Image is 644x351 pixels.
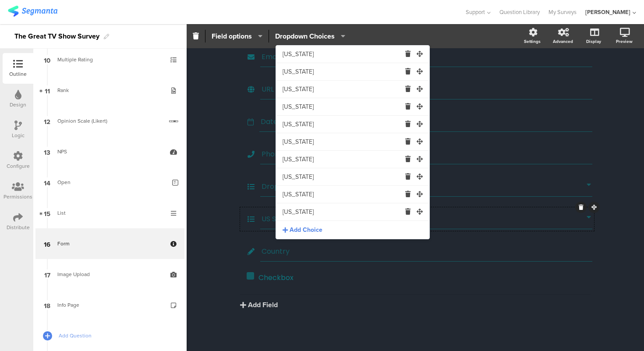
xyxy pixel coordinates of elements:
input: Type a choice... [283,81,401,98]
a: 11 Rank [35,75,184,106]
div: Settings [524,38,541,45]
img: segmanta logo [8,6,57,17]
input: Type a choice... [283,63,401,81]
a: 18 Info Page [35,290,184,320]
div: Logic [12,131,25,139]
input: Type a choice... [283,186,401,203]
span: Add Choice [290,226,322,234]
span: 11 [45,85,50,95]
div: Permissions [4,193,32,201]
span: 14 [44,177,50,187]
span: 10 [44,55,50,64]
a: 15 List [35,198,184,228]
span: 17 [44,269,50,279]
div: Advanced [553,38,573,45]
input: Type field title... [262,213,587,224]
div: Rank [57,86,162,95]
div: Distribute [7,223,30,231]
input: Type field title... [262,149,591,160]
span: Add Question [59,331,171,340]
input: Type a choice... [283,116,401,133]
div: List [57,209,162,217]
div: NPS [57,147,162,156]
div: Preview [616,38,633,45]
input: Type a choice... [283,151,401,168]
a: 10 Multiple Rating [35,44,184,75]
span: 15 [44,208,50,218]
span: 18 [44,300,50,310]
span: 16 [44,239,50,248]
button: Add Field [240,300,278,310]
div: Design [10,101,26,109]
input: Type field title... [262,51,591,62]
button: Dropdown Choices [275,27,346,46]
div: Info Page [57,301,162,309]
a: 16 Form [35,228,184,259]
div: Multiple Rating [57,55,162,64]
a: 14 Open [35,167,184,198]
span: 12 [44,116,50,126]
input: Type a choice... [283,46,401,63]
div: The Great TV Show Survey [14,29,99,43]
input: Type a choice... [283,221,401,238]
input: Type a choice... [283,203,401,221]
input: Type field title... [262,181,587,192]
span: Dropdown Choices [275,31,335,41]
span: 13 [44,147,50,156]
div: Opinion Scale (Likert) [57,117,163,125]
span: Support [466,8,485,16]
button: Field options [211,27,263,46]
input: Type a choice... [283,168,401,186]
div: Configure [7,162,30,170]
p: Checkbox [258,272,586,283]
input: Type field title... [262,246,591,257]
input: Type field title... [262,84,591,95]
div: Display [586,38,601,45]
a: 17 Image Upload [35,259,184,290]
div: Outline [9,70,27,78]
div: Open [57,178,166,187]
div: Image Upload [57,270,162,279]
a: 13 NPS [35,136,184,167]
input: Type a choice... [283,98,401,116]
input: Type field title... [261,116,591,127]
div: Form [57,239,162,248]
input: Type a choice... [283,133,401,151]
div: [PERSON_NAME] [585,8,630,16]
a: 12 Opinion Scale (Likert) [35,106,184,136]
span: Field options [212,31,252,41]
